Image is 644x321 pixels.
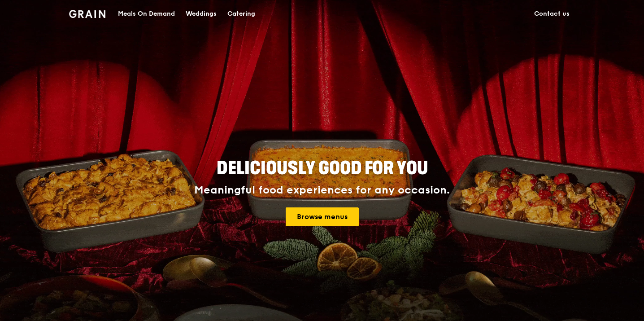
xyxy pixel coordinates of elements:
div: Catering [227,0,255,27]
img: Grain [69,10,105,18]
div: Weddings [186,0,217,27]
a: Browse menus [286,207,359,226]
a: Weddings [180,0,222,27]
div: Meaningful food experiences for any occasion. [161,184,483,197]
span: Deliciously good for you [217,158,428,179]
a: Contact us [529,0,575,27]
div: Meals On Demand [118,0,175,27]
a: Catering [222,0,261,27]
